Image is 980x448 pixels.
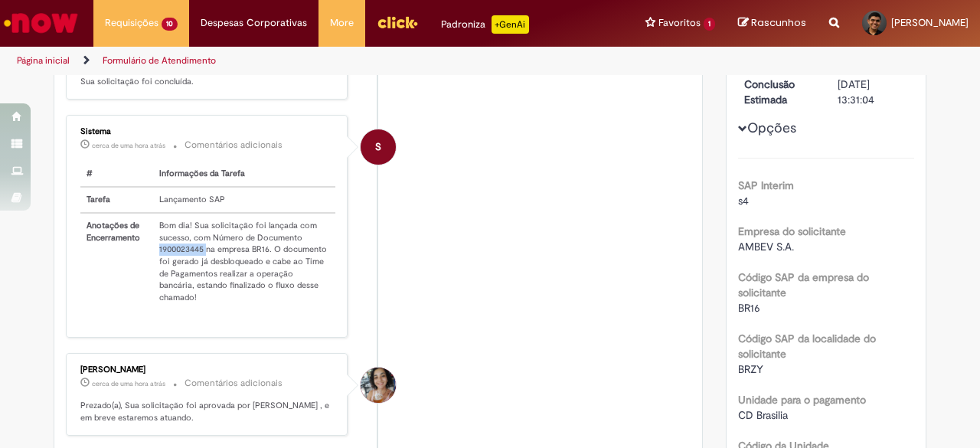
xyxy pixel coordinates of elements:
[11,47,642,75] ul: Trilhas de página
[751,15,806,30] span: Rascunhos
[658,15,701,31] span: Favoritos
[105,15,158,31] span: Requisições
[738,301,760,315] span: BR16
[738,393,866,407] b: Unidade para o pagamento
[738,240,794,253] span: AMBEV S.A.
[838,77,909,107] div: [DATE] 13:31:04
[2,8,80,38] img: ServiceNow
[361,129,396,165] div: System
[92,141,165,150] time: 29/09/2025 10:19:34
[153,187,335,213] td: Lançamento SAP
[377,11,418,34] img: click_logo_yellow_360x200.png
[492,15,529,34] p: +GenAi
[153,213,335,310] td: Bom dia! Sua solicitação foi lançada com sucesso, com Número de Documento 1900023445 na empresa B...
[738,408,788,422] span: CD Brasilia
[738,270,869,299] b: Código SAP da empresa do solicitante
[92,379,165,388] time: 29/09/2025 09:37:22
[738,332,876,361] b: Código SAP da localidade do solicitante
[361,368,396,403] div: Maira Ferreira Da Silva Rodrigues
[441,15,529,34] div: Padroniza
[185,139,283,152] small: Comentários adicionais
[103,54,216,67] a: Formulário de Atendimento
[153,162,335,187] th: Informações da Tarefa
[92,379,165,388] span: cerca de uma hora atrás
[738,194,749,208] span: s4
[891,16,969,29] span: [PERSON_NAME]
[17,54,70,67] a: Página inicial
[80,187,153,213] th: Tarefa
[738,16,806,31] a: Rascunhos
[733,77,827,107] dt: Conclusão Estimada
[201,15,307,31] span: Despesas Corporativas
[704,18,715,31] span: 1
[80,162,153,187] th: #
[375,129,381,165] span: S
[80,127,335,136] div: Sistema
[162,18,178,31] span: 10
[80,400,335,423] p: Prezado(a), Sua solicitação foi aprovada por [PERSON_NAME] , e em breve estaremos atuando.
[330,15,354,31] span: More
[92,141,165,150] span: cerca de uma hora atrás
[738,224,846,238] b: Empresa do solicitante
[80,213,153,310] th: Anotações de Encerramento
[80,365,335,374] div: [PERSON_NAME]
[738,178,794,192] b: SAP Interim
[738,362,763,376] span: BRZY
[185,377,283,390] small: Comentários adicionais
